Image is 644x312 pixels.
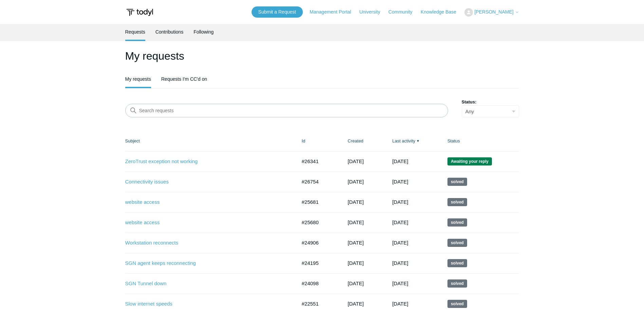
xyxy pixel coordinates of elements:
a: ZeroTrust exception not working [125,158,287,165]
a: website access [125,219,287,227]
a: Slow internet speeds [125,300,287,308]
a: Requests [125,24,145,40]
a: SGN Tunnel down [125,280,287,288]
span: This request has been solved [447,198,467,206]
time: 07/17/2025, 13:56 [348,158,364,164]
time: 06/25/2025, 09:53 [348,199,364,205]
td: #26341 [295,151,341,172]
a: Management Portal [310,8,358,16]
a: Submit a Request [252,6,303,18]
time: 04/11/2025, 09:08 [348,260,364,266]
input: Search requests [125,104,448,117]
h1: My requests [125,48,519,64]
time: 05/08/2025, 16:02 [392,260,408,266]
th: Status [441,131,519,151]
a: Contributions [155,24,184,40]
a: SGN agent keeps reconnecting [125,259,287,267]
a: Knowledge Base [421,8,463,16]
span: [PERSON_NAME] [474,9,513,15]
time: 07/15/2025, 16:02 [392,219,408,225]
th: Subject [125,131,295,151]
a: Requests I'm CC'd on [161,71,207,87]
span: This request has been solved [447,218,467,227]
time: 08/02/2025, 17:02 [392,179,408,184]
td: #24195 [295,253,341,273]
td: #24098 [295,273,341,294]
span: This request has been solved [447,279,467,288]
td: #25681 [295,192,341,212]
a: My requests [125,71,151,87]
span: This request has been solved [447,300,467,308]
time: 08/10/2025, 13:02 [392,158,408,164]
span: This request has been solved [447,178,467,186]
time: 06/25/2025, 09:46 [348,219,364,225]
span: This request has been solved [447,239,467,247]
time: 05/15/2025, 12:33 [348,240,364,246]
td: #26754 [295,172,341,192]
time: 07/25/2025, 10:40 [348,179,364,184]
a: website access [125,198,287,206]
a: University [359,8,387,16]
time: 04/07/2025, 16:14 [348,280,364,286]
td: #24906 [295,233,341,253]
time: 07/28/2025, 16:02 [392,199,408,205]
time: 06/11/2025, 20:01 [392,240,408,246]
td: #25680 [295,212,341,233]
a: Community [388,8,419,16]
label: Status: [462,99,519,105]
span: We are waiting for you to respond [447,157,492,165]
a: Following [194,24,214,40]
a: Workstation reconnects [125,239,287,247]
th: Id [295,131,341,151]
time: 01/23/2025, 10:21 [348,301,364,307]
a: Last activity▼ [392,138,415,143]
button: [PERSON_NAME] [464,8,519,17]
time: 03/19/2025, 13:02 [392,301,408,307]
span: ▼ [416,138,420,143]
time: 04/28/2025, 13:02 [392,280,408,286]
img: Todyl Support Center Help Center home page [125,6,154,19]
a: Created [348,138,363,143]
a: Connectivity issues [125,178,287,186]
span: This request has been solved [447,259,467,267]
